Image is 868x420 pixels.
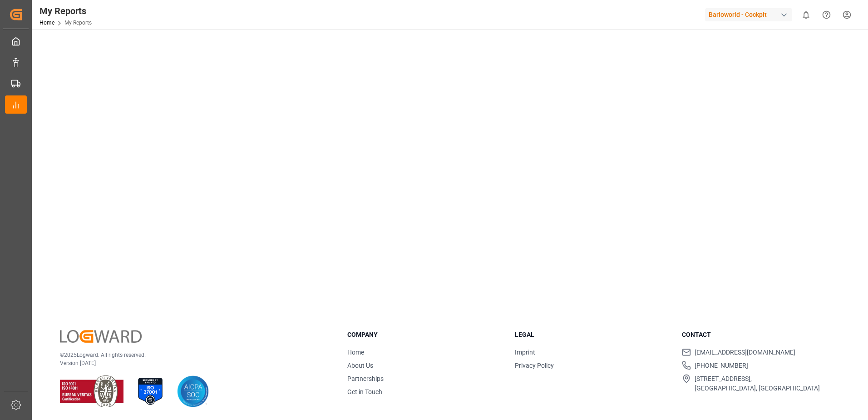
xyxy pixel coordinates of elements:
[347,330,503,340] h3: Company
[682,330,838,340] h3: Contact
[515,349,535,356] a: Imprint
[347,349,364,356] a: Home
[695,348,795,357] span: [EMAIL_ADDRESS][DOMAIN_NAME]
[39,20,54,26] a: Home
[177,375,209,407] img: AICPA SOC
[695,374,820,393] span: [STREET_ADDRESS], [GEOGRAPHIC_DATA], [GEOGRAPHIC_DATA]
[347,362,373,369] a: About Us
[347,375,384,382] a: Partnerships
[695,361,748,370] span: [PHONE_NUMBER]
[515,330,671,340] h3: Legal
[705,8,792,21] div: Barloworld - Cockpit
[60,330,142,343] img: Logward Logo
[60,359,325,367] p: Version [DATE]
[515,362,554,369] a: Privacy Policy
[60,351,325,359] p: © 2025 Logward. All rights reserved.
[60,375,123,407] img: ISO 9001 & ISO 14001 Certification
[134,375,166,407] img: ISO 27001 Certification
[816,5,837,25] button: Help Center
[796,5,816,25] button: show 0 new notifications
[39,4,92,18] div: My Reports
[347,388,382,395] a: Get in Touch
[705,6,796,23] button: Barloworld - Cockpit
